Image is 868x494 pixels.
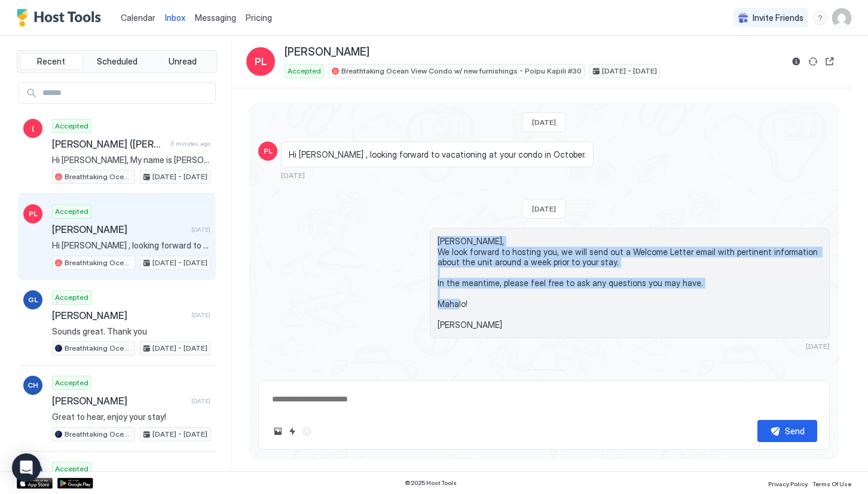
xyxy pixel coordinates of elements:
span: [PERSON_NAME] [52,309,187,321]
span: PL [255,54,267,69]
span: Recent [37,56,65,67]
button: Send [757,420,817,442]
span: Sounds great. Thank you [52,326,210,337]
span: Pricing [246,13,272,23]
span: Accepted [55,206,88,217]
span: [DATE] - [DATE] [152,343,207,354]
span: Accepted [55,378,88,388]
span: Accepted [55,121,88,131]
button: Reservation information [789,54,803,69]
span: © 2025 Host Tools [405,479,457,487]
span: [PERSON_NAME] [285,45,369,59]
span: Hi [PERSON_NAME] , looking forward to vacationing at your condo in October. [289,149,586,160]
span: Great to hear, enjoy your stay! [52,412,210,422]
span: GL [28,294,38,305]
a: Host Tools Logo [17,9,106,27]
span: Unread [169,56,197,67]
span: Breathtaking Ocean View Condo w/ new furnishings - Poipu Kapili #30 [341,66,582,76]
a: Inbox [165,11,185,24]
button: Quick reply [285,424,299,438]
span: [DATE] [191,397,210,405]
a: Messaging [195,11,236,24]
span: [DATE] [191,226,210,234]
span: Accepted [55,292,88,303]
span: Breathtaking Ocean View Condo w/ new furnishings - Poipu Kapili #30 [65,171,132,182]
span: Accepted [55,464,88,474]
div: User profile [832,8,851,27]
span: Invite Friends [753,13,803,23]
button: Sync reservation [806,54,820,69]
span: Breathtaking Ocean View Condo w/ new furnishings - Poipu Kapili #30 [65,343,132,354]
span: ⁨( [32,123,34,134]
span: CH [27,380,38,391]
span: Hi [PERSON_NAME] , looking forward to vacationing at your condo in October. [52,240,210,251]
div: tab-group [17,50,217,73]
span: [PERSON_NAME] [52,395,187,407]
span: [DATE] - [DATE] [152,257,207,268]
span: [PERSON_NAME] [52,223,187,235]
span: ⁨[PERSON_NAME] ([PERSON_NAME])⁩ [PERSON_NAME] [52,138,166,150]
span: Inbox [165,13,185,23]
button: Upload image [271,424,285,438]
span: [DATE] - [DATE] [602,66,657,76]
span: PL [29,208,38,219]
span: Calendar [121,13,155,23]
div: Open Intercom Messenger [12,453,41,482]
button: Recent [20,53,83,70]
div: Send [785,425,805,437]
button: Open reservation [823,54,837,69]
span: [DATE] [806,342,830,351]
span: Breathtaking Ocean View Condo w/ new furnishings - Poipu Kapili #30 [65,257,132,268]
span: [DATE] [532,118,556,127]
div: menu [813,11,827,25]
a: Calendar [121,11,155,24]
a: App Store [17,478,53,489]
span: [DATE] - [DATE] [152,171,207,182]
button: Scheduled [85,53,149,70]
span: Terms Of Use [812,480,851,487]
span: [PERSON_NAME], We look forward to hosting you, we will send out a Welcome Letter email with perti... [438,236,822,330]
a: Google Play Store [57,478,93,489]
span: Breathtaking Ocean View Condo w/ new furnishings - Poipu Kapili #30 [65,429,132,440]
span: [DATE] [532,204,556,213]
span: Scheduled [97,56,137,67]
button: Unread [151,53,214,70]
span: 5 minutes ago [170,140,210,148]
span: Accepted [288,66,321,76]
span: [DATE] [281,171,305,180]
input: Input Field [38,83,215,103]
span: Hi [PERSON_NAME], My name is [PERSON_NAME]. My wife [PERSON_NAME] and I are celebrating our 10 ye... [52,155,210,165]
a: Privacy Policy [768,477,808,489]
span: PL [264,146,273,157]
span: Messaging [195,13,236,23]
span: [DATE] - [DATE] [152,429,207,440]
span: [DATE] [191,311,210,319]
a: Terms Of Use [812,477,851,489]
span: Privacy Policy [768,480,808,487]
